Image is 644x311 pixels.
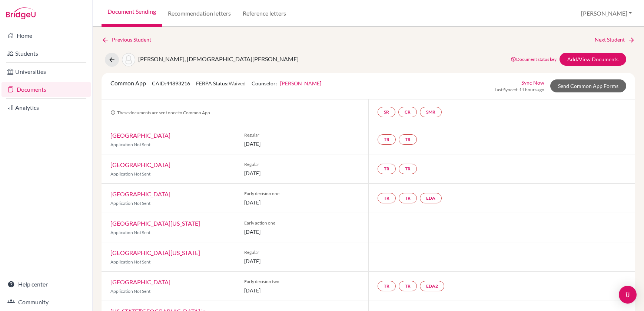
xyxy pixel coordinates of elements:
[110,288,150,294] span: Application Not Sent
[560,53,626,66] a: Add/View Documents
[244,257,359,265] span: [DATE]
[110,190,170,197] a: [GEOGRAPHIC_DATA]
[110,79,146,86] span: Common App
[110,220,200,227] a: [GEOGRAPHIC_DATA][US_STATE]
[244,287,359,294] span: [DATE]
[244,220,359,226] span: Early action one
[578,6,635,20] button: [PERSON_NAME]
[110,249,200,256] a: [GEOGRAPHIC_DATA][US_STATE]
[280,80,321,86] a: [PERSON_NAME]
[420,281,444,291] a: EDA2
[110,230,150,235] span: Application Not Sent
[1,46,91,61] a: Students
[229,80,246,86] span: Waived
[110,161,170,168] a: [GEOGRAPHIC_DATA]
[244,249,359,256] span: Regular
[110,171,150,177] span: Application Not Sent
[110,132,170,139] a: [GEOGRAPHIC_DATA]
[110,142,150,147] span: Application Not Sent
[420,193,442,203] a: EDA
[420,107,442,117] a: SMR
[595,36,635,44] a: Next Student
[110,110,210,115] span: These documents are sent once to Common App
[550,79,626,92] a: Send Common App Forms
[398,107,417,117] a: CR
[521,79,544,86] a: Sync Now
[399,193,417,203] a: TR
[244,190,359,197] span: Early decision one
[6,7,36,19] img: Bridge-U
[1,28,91,43] a: Home
[378,164,396,174] a: TR
[110,200,150,206] span: Application Not Sent
[102,36,157,44] a: Previous Student
[511,56,557,62] a: Document status key
[244,132,359,138] span: Regular
[378,107,395,117] a: SR
[495,86,544,93] span: Last Synced: 11 hours ago
[1,100,91,115] a: Analytics
[399,164,417,174] a: TR
[399,134,417,145] a: TR
[1,82,91,97] a: Documents
[244,228,359,236] span: [DATE]
[244,278,359,285] span: Early decision two
[244,169,359,177] span: [DATE]
[252,80,321,86] span: Counselor:
[138,55,299,62] span: [PERSON_NAME], [DEMOGRAPHIC_DATA][PERSON_NAME]
[378,193,396,203] a: TR
[110,278,170,285] a: [GEOGRAPHIC_DATA]
[244,199,359,206] span: [DATE]
[1,64,91,79] a: Universities
[196,80,246,86] span: FERPA Status:
[378,281,396,291] a: TR
[110,259,150,265] span: Application Not Sent
[378,134,396,145] a: TR
[1,277,91,292] a: Help center
[1,295,91,310] a: Community
[152,80,190,86] span: CAID: 44893216
[244,161,359,168] span: Regular
[399,281,417,291] a: TR
[244,140,359,148] span: [DATE]
[619,286,637,304] div: Open Intercom Messenger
